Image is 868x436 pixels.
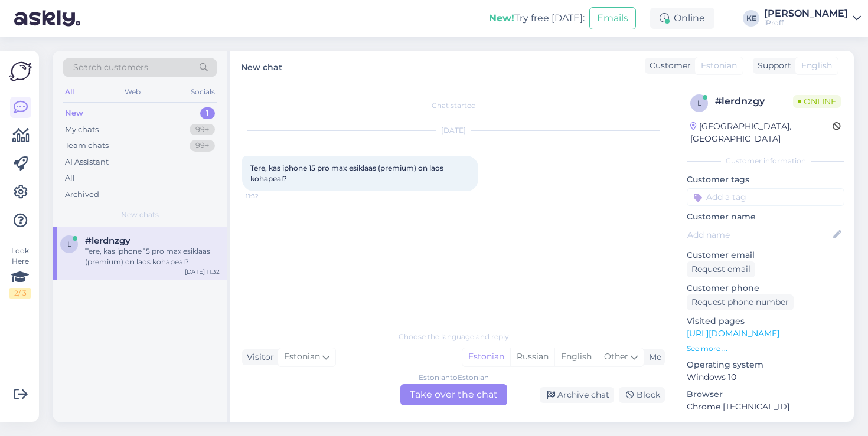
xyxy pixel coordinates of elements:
div: [PERSON_NAME] [764,9,848,18]
b: New! [489,12,514,24]
a: [PERSON_NAME]iProff [764,9,861,28]
div: # lerdnzgy [715,94,793,109]
div: Support [753,60,791,72]
p: Customer phone [687,282,844,294]
p: Operating system [687,359,844,371]
div: [DATE] [242,125,665,136]
div: New [65,107,83,119]
div: Look Here [9,245,31,299]
p: Windows 10 [687,371,844,383]
div: Try free [DATE]: [489,11,585,25]
button: Emails [589,7,636,29]
input: Add name [687,228,831,241]
label: New chat [241,58,282,74]
p: Chrome [TECHNICAL_ID] [687,401,844,413]
div: 2 / 3 [9,288,31,299]
div: KE [743,10,759,27]
div: Customer [645,60,691,72]
div: [GEOGRAPHIC_DATA], [GEOGRAPHIC_DATA] [690,120,833,145]
div: English [554,348,598,366]
div: Online [650,8,714,29]
div: Take over the chat [400,384,507,405]
span: English [801,60,832,72]
div: Chat started [242,100,665,111]
p: Customer name [687,211,844,223]
div: All [63,84,76,100]
span: #lerdnzgy [85,235,130,246]
p: Visited pages [687,315,844,327]
div: Estonian [462,348,510,366]
span: 11:32 [246,192,290,201]
span: New chats [121,209,159,220]
p: Customer email [687,249,844,261]
div: Visitor [242,351,274,363]
p: See more ... [687,343,844,354]
span: Estonian [284,350,320,363]
span: Tere, kas iphone 15 pro max esiklaas (premium) on laos kohapeal? [250,163,445,183]
span: l [697,99,701,107]
span: Other [604,351,628,362]
div: Estonian to Estonian [419,372,489,383]
div: 99+ [190,124,215,136]
span: Estonian [701,60,737,72]
div: Choose the language and reply [242,332,665,342]
img: Askly Logo [9,60,32,83]
div: 1 [200,107,215,119]
a: [URL][DOMAIN_NAME] [687,328,779,339]
div: Block [619,387,665,403]
div: iProff [764,18,848,28]
div: Web [122,84,143,100]
div: Archived [65,189,99,201]
div: My chats [65,124,99,136]
div: Archive chat [540,387,614,403]
p: Customer tags [687,173,844,186]
div: Team chats [65,140,109,152]
div: Tere, kas iphone 15 pro max esiklaas (premium) on laos kohapeal? [85,246,220,267]
span: l [67,240,71,248]
span: Online [793,95,841,108]
p: Browser [687,388,844,401]
div: 99+ [190,140,215,152]
div: Russian [510,348,554,366]
input: Add a tag [687,188,844,206]
div: AI Assistant [65,156,109,168]
div: All [65,172,75,184]
div: Request phone number [687,294,794,310]
div: Customer information [687,156,844,166]
div: Socials [188,84,217,100]
div: Me [644,351,661,363]
div: [DATE] 11:32 [185,267,220,276]
div: Request email [687,261,755,277]
span: Search customers [73,61,148,74]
